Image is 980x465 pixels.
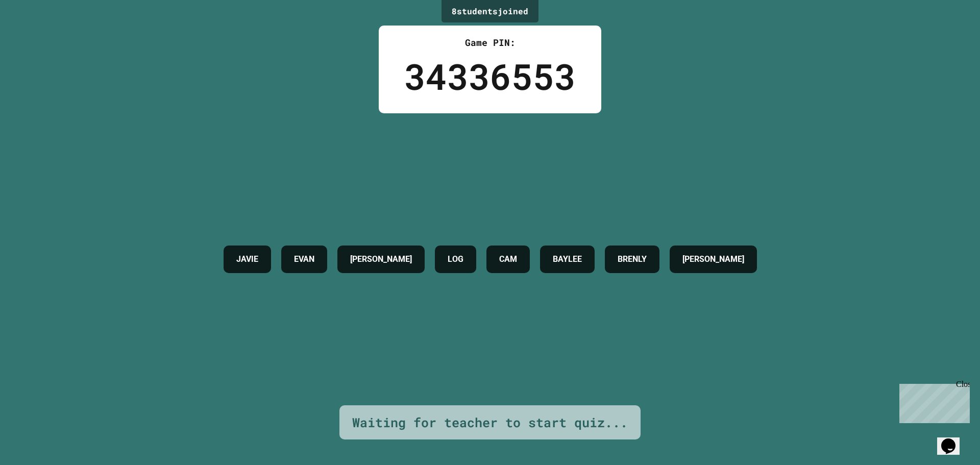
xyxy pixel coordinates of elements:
iframe: chat widget [937,424,970,455]
div: Waiting for teacher to start quiz... [352,413,628,432]
h4: JAVIE [236,253,258,265]
iframe: chat widget [895,380,970,423]
h4: LOG [448,253,463,265]
h4: EVAN [294,253,314,265]
h4: CAM [499,253,517,265]
div: Game PIN: [404,36,576,50]
h4: [PERSON_NAME] [350,253,412,265]
h4: BAYLEE [553,253,582,265]
div: 34336553 [404,50,576,103]
h4: BRENLY [618,253,647,265]
div: Chat with us now!Close [4,4,70,65]
h4: [PERSON_NAME] [682,253,744,265]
